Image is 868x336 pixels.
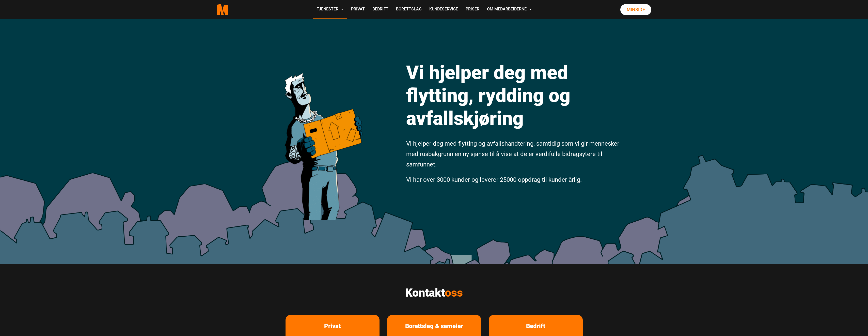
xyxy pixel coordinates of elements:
[406,140,619,168] span: Vi hjelper deg med flytting og avfallshåndtering, samtidig som vi gir mennesker med rusbakgrunn e...
[279,50,367,220] img: medarbeiderne man icon optimized
[406,61,621,130] h1: Vi hjelper deg med flytting, rydding og avfallskjøring
[369,1,392,19] a: Bedrift
[347,1,369,19] a: Privat
[406,176,582,183] span: Vi har over 3000 kunder og leverer 25000 oppdrag til kunder årlig.
[392,1,425,19] a: Borettslag
[620,4,651,15] a: Minside
[483,1,535,19] a: Om Medarbeiderne
[462,1,483,19] a: Priser
[313,1,347,19] a: Tjenester
[425,1,462,19] a: Kundeservice
[286,286,583,300] h2: Kontakt
[445,286,463,299] span: oss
